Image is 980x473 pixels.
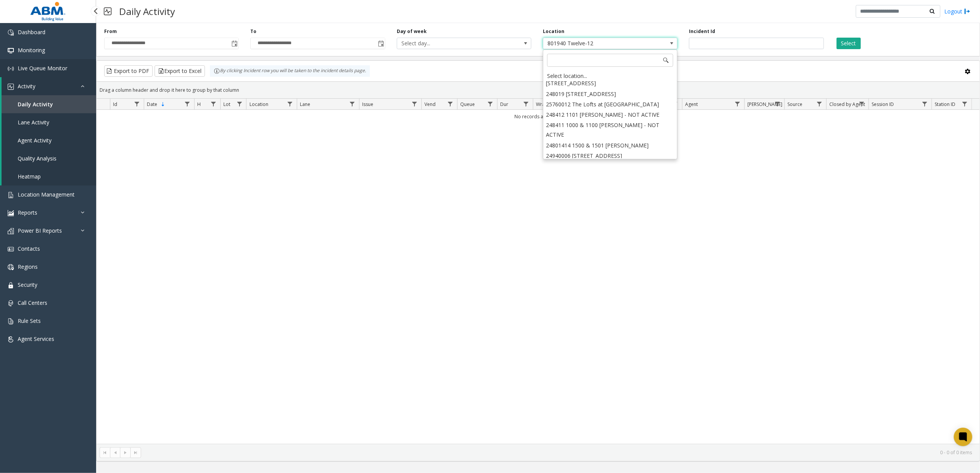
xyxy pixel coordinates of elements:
[8,264,14,270] img: 'icon'
[18,83,35,90] span: Activity
[8,300,14,306] img: 'icon'
[2,95,96,113] a: Daily Activity
[18,227,62,234] span: Power BI Reports
[18,209,37,216] span: Reports
[8,246,14,252] img: 'icon'
[8,30,14,36] img: 'icon'
[18,335,54,342] span: Agent Services
[543,28,564,35] label: Location
[197,101,201,107] span: H
[543,38,651,49] span: 801940 Twelve-12
[18,317,41,324] span: Rule Sets
[8,48,14,54] img: 'icon'
[544,78,676,88] li: [STREET_ADDRESS]
[521,99,531,109] a: Dur Filter Menu
[8,66,14,72] img: 'icon'
[460,101,475,107] span: Queue
[544,89,676,99] li: 248019 [STREET_ADDRESS]
[18,173,41,180] span: Heatmap
[208,99,219,109] a: H Filter Menu
[104,2,111,21] img: pageIcon
[857,99,867,109] a: Closed by Agent Filter Menu
[424,101,436,107] span: Vend
[18,119,49,126] span: Lane Activity
[409,99,420,109] a: Issue Filter Menu
[210,65,370,77] div: By clicking Incident row you will be taken to the incident details page.
[787,101,802,107] span: Source
[830,101,865,107] span: Closed by Agent
[544,120,676,140] li: 248411 1000 & 1100 [PERSON_NAME] - NOT ACTIVE
[2,77,96,95] a: Activity
[347,99,358,109] a: Lane Filter Menu
[2,167,96,185] a: Heatmap
[445,99,456,109] a: Vend Filter Menu
[18,101,53,108] span: Daily Activity
[104,65,153,77] button: Export to PDF
[732,99,743,109] a: Agent Filter Menu
[160,101,166,107] span: Sortable
[2,113,96,131] a: Lane Activity
[960,99,970,109] a: Station ID Filter Menu
[544,99,676,109] li: 25760012 The Lofts at [GEOGRAPHIC_DATA]
[747,101,782,107] span: [PERSON_NAME]
[8,282,14,288] img: 'icon'
[485,99,495,109] a: Queue Filter Menu
[544,71,676,81] div: Select location...
[131,99,142,109] a: Id Filter Menu
[8,228,14,234] img: 'icon'
[685,101,698,107] span: Agent
[250,28,256,35] label: To
[230,38,238,49] span: Toggle popup
[18,281,37,288] span: Security
[814,99,825,109] a: Source Filter Menu
[544,150,676,170] li: 24940006 [STREET_ADDRESS][GEOGRAPHIC_DATA]
[964,7,970,15] img: logout
[2,149,96,167] a: Quality Analysis
[772,99,783,109] a: Parker Filter Menu
[18,46,45,54] span: Monitoring
[935,101,955,107] span: Station ID
[362,101,373,107] span: Issue
[18,245,40,252] span: Contacts
[8,318,14,324] img: 'icon'
[104,28,117,35] label: From
[536,101,554,107] span: Wrapup
[214,68,220,74] img: infoIcon.svg
[182,99,193,109] a: Date Filter Menu
[689,28,715,35] label: Incident Id
[544,140,676,150] li: 24801414 1500 & 1501 [PERSON_NAME]
[18,191,75,198] span: Location Management
[300,101,310,107] span: Lane
[8,84,14,90] img: 'icon'
[397,38,504,49] span: Select day...
[155,65,205,77] button: Export to Excel
[920,99,930,109] a: Session ID Filter Menu
[18,137,52,144] span: Agent Activity
[113,101,117,107] span: Id
[397,28,427,35] label: Day of week
[18,299,47,306] span: Call Centers
[944,7,970,15] a: Logout
[146,449,972,456] kendo-pager-info: 0 - 0 of 0 items
[500,101,508,107] span: Dur
[2,131,96,149] a: Agent Activity
[97,110,980,123] td: No records available.
[18,64,67,72] span: Live Queue Monitor
[223,101,230,107] span: Lot
[376,38,385,49] span: Toggle popup
[250,101,268,107] span: Location
[8,192,14,198] img: 'icon'
[147,101,157,107] span: Date
[18,263,38,270] span: Regions
[8,336,14,342] img: 'icon'
[872,101,894,107] span: Session ID
[8,210,14,216] img: 'icon'
[285,99,295,109] a: Location Filter Menu
[115,2,179,21] h3: Daily Activity
[18,155,57,162] span: Quality Analysis
[544,109,676,120] li: 248412 1101 [PERSON_NAME] - NOT ACTIVE
[234,99,245,109] a: Lot Filter Menu
[97,99,980,444] div: Data table
[97,83,980,97] div: Drag a column header and drop it here to group by that column
[18,28,45,36] span: Dashboard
